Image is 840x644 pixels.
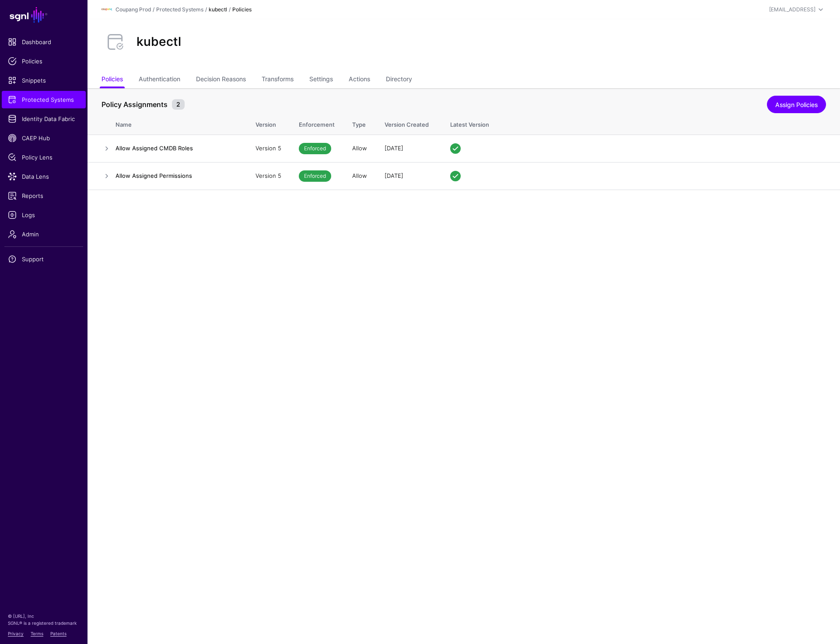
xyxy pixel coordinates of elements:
a: Policy Lens [2,149,86,166]
th: Name [115,112,247,135]
span: Enforced [299,170,331,182]
th: Enforcement [290,112,343,135]
a: Actions [349,72,370,88]
span: Policy Assignments [99,99,170,110]
p: SGNL® is a registered trademark [8,620,80,627]
a: CAEP Hub [2,129,86,147]
div: / [227,6,232,14]
a: Privacy [8,631,24,636]
h2: kubectl [136,35,181,49]
img: svg+xml;base64,PHN2ZyBpZD0iTG9nbyIgeG1sbnM9Imh0dHA6Ly93d3cudzMub3JnLzIwMDAvc3ZnIiB3aWR0aD0iMTIxLj... [101,4,112,15]
span: Support [8,255,80,263]
td: Version 5 [247,162,290,190]
p: © [URL], Inc [8,613,80,620]
a: Reports [2,187,86,204]
a: Data Lens [2,168,86,185]
div: [EMAIL_ADDRESS] [769,6,815,14]
td: Allow [343,162,376,190]
span: Data Lens [8,172,80,181]
span: Admin [8,230,80,239]
a: Policies [2,52,86,70]
a: Authentication [139,72,180,88]
a: Patents [50,631,66,636]
a: Dashboard [2,33,86,51]
strong: Policies [232,6,252,13]
h4: Allow Assigned Permissions [115,172,238,180]
td: Version 5 [247,135,290,162]
th: Latest Version [441,112,840,135]
h4: Allow Assigned CMDB Roles [115,144,238,152]
a: SGNL [5,5,82,24]
strong: kubectl [209,6,227,13]
span: Dashboard [8,38,80,46]
span: Policy Lens [8,153,80,162]
td: Allow [343,135,376,162]
span: Policies [8,57,80,66]
a: Decision Reasons [196,72,246,88]
span: [DATE] [385,145,403,152]
a: Coupang Prod [115,6,151,13]
a: Directory [386,72,412,88]
a: Policies [101,72,123,88]
a: Protected Systems [156,6,203,13]
a: Protected Systems [2,91,86,108]
div: / [151,6,156,14]
span: CAEP Hub [8,134,80,142]
span: Identity Data Fabric [8,114,80,123]
a: Settings [309,72,333,88]
a: Snippets [2,72,86,89]
div: / [203,6,209,14]
th: Version Created [376,112,441,135]
span: Protected Systems [8,95,80,104]
a: Transforms [262,72,294,88]
a: Admin [2,225,86,243]
span: Snippets [8,76,80,85]
span: Enforced [299,143,331,154]
span: [DATE] [385,172,403,179]
a: Logs [2,206,86,224]
th: Version [247,112,290,135]
small: 2 [172,99,185,110]
th: Type [343,112,376,135]
a: Identity Data Fabric [2,110,86,128]
span: Logs [8,211,80,219]
a: Terms [31,631,43,636]
a: Assign Policies [767,96,826,113]
span: Reports [8,191,80,200]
